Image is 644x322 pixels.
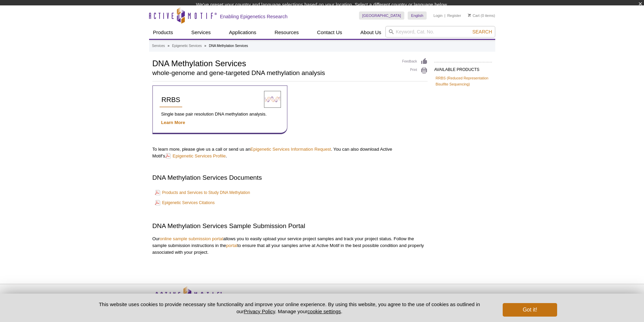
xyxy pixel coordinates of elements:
a: Epigenetic Services [172,43,202,49]
a: Applications [225,26,260,39]
h1: DNA Methylation Services [152,58,396,68]
span: Search [472,29,492,34]
a: Privacy Policy [244,308,275,314]
a: English [408,11,427,20]
a: Register [447,13,461,18]
h2: Enabling Epigenetics Research [220,14,288,20]
img: Active Motif, [149,284,227,312]
a: About Us [356,26,385,39]
h2: whole-genome and gene-targeted DNA methylation analysis [152,70,396,76]
a: Epigenetic Services Profile [165,153,226,159]
a: Epigenetic Services Citations [155,199,215,207]
a: Products and Services to Study DNA Methylation [155,189,250,197]
input: Keyword, Cat. No. [385,26,495,38]
button: Got it! [503,303,557,317]
a: Resources [270,26,303,39]
a: Contact Us [313,26,346,39]
a: Login [433,13,443,18]
button: cookie settings [307,308,341,314]
a: RRBS (Reduced Representation Bisulfite Sequencing) [436,75,491,87]
span: RRBS [162,96,181,103]
a: Feedback [402,58,428,65]
a: RRBS [160,93,183,107]
img: Change Here [349,5,367,21]
h2: AVAILABLE PRODUCTS [434,62,492,74]
a: Learn More [161,120,185,125]
li: | [445,11,446,20]
h2: DNA Methylation Services Sample Submission Portal [152,221,428,230]
a: portal [226,243,237,248]
li: (0 items) [468,11,495,20]
a: [GEOGRAPHIC_DATA] [359,11,405,20]
a: Services [152,43,165,49]
a: Services [187,26,215,39]
p: Our allows you to easily upload your service project samples and track your project status. Follo... [152,236,428,256]
img: Your Cart [468,14,471,17]
button: Search [470,29,494,35]
li: DNA Methylation Services [209,44,248,48]
img: Reduced Representation Bisulfite Sequencing Services [264,91,281,108]
p: This website uses cookies to provide necessary site functionality and improve your online experie... [87,301,492,315]
li: » [168,44,170,48]
li: » [205,44,207,48]
a: Epigenetic Services Information Request [251,147,331,152]
a: Print [402,67,428,74]
a: online sample submission portal [160,236,223,241]
a: Cart [468,13,480,18]
a: Products [149,26,177,39]
h2: DNA Methylation Services Documents [152,173,428,182]
p: To learn more, please give us a call or send us an . You can also download Active Motif’s . [152,146,428,159]
p: Single base pair resolution DNA methylation analysis. [160,111,280,118]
